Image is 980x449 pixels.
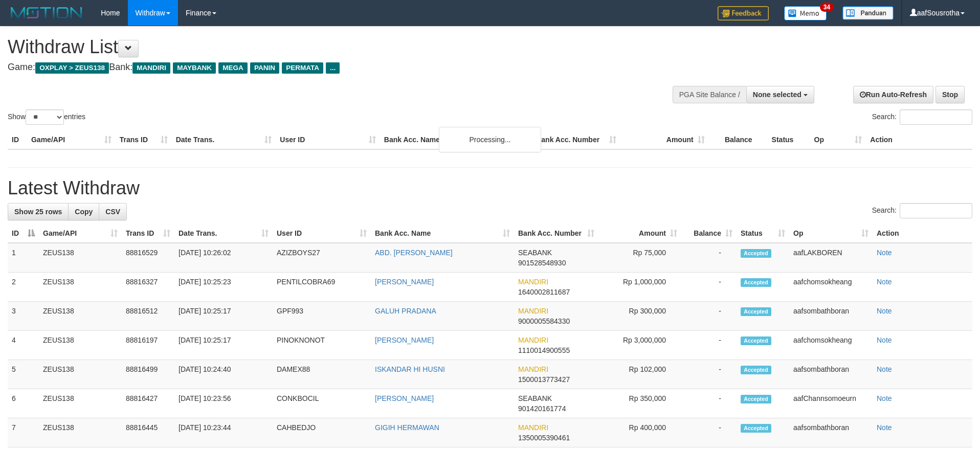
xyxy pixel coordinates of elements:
td: 1 [8,243,39,273]
th: Date Trans.: activate to sort column ascending [174,224,273,243]
a: Copy [68,203,99,220]
input: Search: [900,203,972,218]
span: MANDIRI [518,423,548,432]
td: Rp 1,000,000 [598,273,681,302]
th: Balance: activate to sort column ascending [681,224,737,243]
a: [PERSON_NAME] [375,394,434,402]
span: Copy [75,208,93,216]
td: Rp 300,000 [598,302,681,331]
span: PERMATA [282,62,323,74]
td: ZEUS138 [39,331,122,360]
td: - [681,331,737,360]
a: ABD. [PERSON_NAME] [375,249,453,257]
a: [PERSON_NAME] [375,336,434,344]
img: Feedback.jpg [718,6,769,20]
th: Bank Acc. Number: activate to sort column ascending [514,224,598,243]
td: 88816197 [122,331,174,360]
label: Show entries [8,109,85,125]
span: Accepted [741,424,771,433]
img: Button%20Memo.svg [784,6,827,20]
span: MEGA [218,62,248,74]
span: Copy 1110014900555 to clipboard [518,346,570,354]
span: PANIN [250,62,279,74]
td: AZIZBOYS27 [273,243,371,273]
td: PENTILCOBRA69 [273,273,371,302]
th: Date Trans. [172,130,276,149]
td: 88816327 [122,273,174,302]
th: Op [810,130,866,149]
span: Copy 9000005584330 to clipboard [518,317,570,325]
td: 2 [8,273,39,302]
td: [DATE] 10:25:17 [174,302,273,331]
span: None selected [753,91,801,99]
th: ID: activate to sort column descending [8,224,39,243]
label: Search: [872,109,972,125]
span: MANDIRI [132,62,170,74]
td: ZEUS138 [39,418,122,447]
td: ZEUS138 [39,302,122,331]
a: Note [877,365,892,373]
td: - [681,273,737,302]
td: Rp 350,000 [598,389,681,418]
td: ZEUS138 [39,273,122,302]
span: 34 [820,3,834,12]
a: Note [877,336,892,344]
span: Accepted [741,278,771,287]
span: Show 25 rows [14,208,62,216]
th: Bank Acc. Name [380,130,532,149]
td: [DATE] 10:26:02 [174,243,273,273]
th: Game/API: activate to sort column ascending [39,224,122,243]
span: Accepted [741,307,771,316]
td: Rp 102,000 [598,360,681,389]
td: 88816499 [122,360,174,389]
a: Note [877,307,892,315]
td: 4 [8,331,39,360]
td: DAMEX88 [273,360,371,389]
h1: Withdraw List [8,37,643,57]
td: aafsombathboran [789,360,873,389]
input: Search: [900,109,972,125]
td: PINOKNONOT [273,331,371,360]
span: Copy 901528548930 to clipboard [518,259,566,267]
td: GPF993 [273,302,371,331]
td: - [681,389,737,418]
td: - [681,243,737,273]
a: Note [877,423,892,432]
div: Processing... [439,127,541,152]
th: Status [768,130,810,149]
span: Accepted [741,336,771,345]
th: Game/API [27,130,116,149]
td: Rp 75,000 [598,243,681,273]
td: aafLAKBOREN [789,243,873,273]
span: ... [326,62,340,74]
span: Copy 1350005390461 to clipboard [518,434,570,442]
th: Bank Acc. Name: activate to sort column ascending [371,224,514,243]
a: [PERSON_NAME] [375,278,434,286]
th: Bank Acc. Number [532,130,620,149]
a: Note [877,278,892,286]
th: Status: activate to sort column ascending [737,224,789,243]
td: - [681,302,737,331]
a: Note [877,394,892,402]
a: Run Auto-Refresh [853,86,933,103]
span: CSV [105,208,120,216]
th: Action [873,224,972,243]
th: Trans ID: activate to sort column ascending [122,224,174,243]
a: GALUH PRADANA [375,307,436,315]
span: MANDIRI [518,336,548,344]
td: aafsombathboran [789,418,873,447]
a: Show 25 rows [8,203,69,220]
select: Showentries [26,109,64,125]
span: OXPLAY > ZEUS138 [35,62,109,74]
td: ZEUS138 [39,243,122,273]
span: SEABANK [518,394,552,402]
th: User ID [276,130,380,149]
span: MANDIRI [518,365,548,373]
span: Copy 1500013773427 to clipboard [518,375,570,384]
td: 7 [8,418,39,447]
td: aafchomsokheang [789,273,873,302]
td: 88816427 [122,389,174,418]
td: 6 [8,389,39,418]
a: Stop [936,86,965,103]
a: Note [877,249,892,257]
